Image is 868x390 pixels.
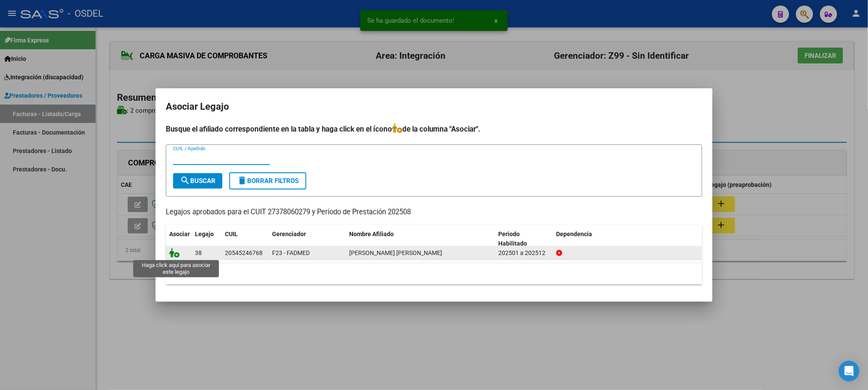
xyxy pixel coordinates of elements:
datatable-header-cell: CUIL [221,225,269,253]
div: 1 registros [166,263,702,285]
button: Buscar [173,173,222,189]
button: Borrar Filtros [229,172,306,189]
span: Buscar [180,177,216,185]
span: Legajo [195,231,214,237]
span: Periodo Habilitado [498,231,527,247]
mat-icon: search [180,175,190,186]
p: Legajos aprobados para el CUIT 27378060279 y Período de Prestación 202508 [166,207,702,218]
datatable-header-cell: Legajo [192,225,221,253]
datatable-header-cell: Nombre Afiliado [346,225,495,253]
span: Dependencia [556,231,592,237]
datatable-header-cell: Gerenciador [269,225,346,253]
div: 202501 a 202512 [498,248,549,258]
span: Nombre Afiliado [349,231,394,237]
span: CUIL [225,231,238,237]
datatable-header-cell: Asociar [166,225,192,253]
div: Open Intercom Messenger [839,361,859,381]
div: 20545246768 [225,248,263,258]
span: F23 - FADMED [272,249,310,256]
h2: Asociar Legajo [166,99,702,115]
datatable-header-cell: Periodo Habilitado [495,225,553,253]
h4: Busque el afiliado correspondiente en la tabla y haga click en el ícono de la columna "Asociar". [166,123,702,135]
span: FERREYRA GARRIDO EMIR SEBASTIAN [349,249,442,256]
span: Gerenciador [272,231,306,237]
span: Borrar Filtros [237,177,299,185]
datatable-header-cell: Dependencia [553,225,702,253]
mat-icon: delete [237,175,247,186]
span: 38 [195,249,202,256]
span: Asociar [169,231,190,237]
